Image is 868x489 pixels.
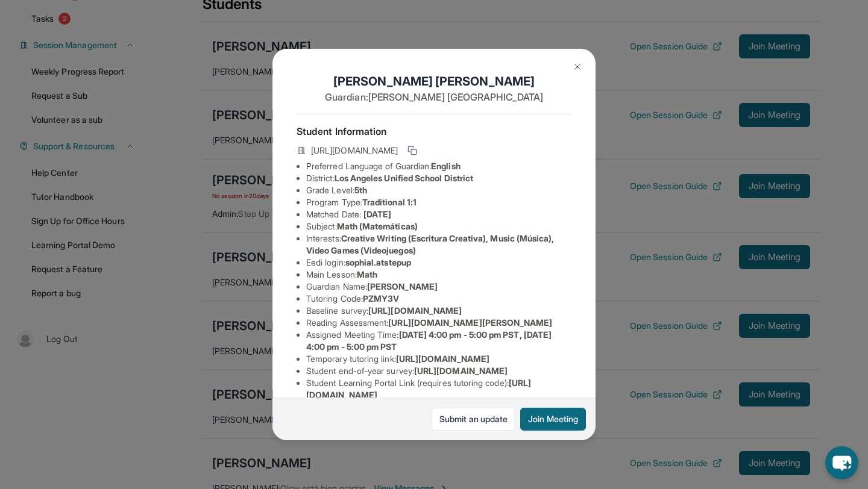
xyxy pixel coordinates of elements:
li: Matched Date: [306,208,571,220]
span: [URL][DOMAIN_NAME] [414,366,508,376]
li: Program Type: [306,196,571,208]
li: Subject : [306,220,571,232]
span: sophial.atstepup [345,257,411,267]
span: PZMY3V [363,293,399,304]
span: [DATE] 4:00 pm - 5:00 pm PST, [DATE] 4:00 pm - 5:00 pm PST [306,329,552,352]
h4: Student Information [297,124,571,139]
span: [DATE] [363,209,391,219]
button: Join Meeting [520,408,586,431]
img: Close Icon [573,62,582,72]
li: Baseline survey : [306,305,571,317]
li: Main Lesson : [306,269,571,281]
span: English [431,161,461,171]
li: Grade Level: [306,184,571,196]
span: [URL][DOMAIN_NAME] [396,354,489,364]
li: Assigned Meeting Time : [306,329,571,353]
span: [URL][DOMAIN_NAME] [368,305,462,316]
li: Student Learning Portal Link (requires tutoring code) : [306,377,571,401]
span: [PERSON_NAME] [367,281,438,291]
span: Traditional 1:1 [362,197,417,207]
li: Eedi login : [306,257,571,269]
a: Submit an update [432,408,515,431]
span: [URL][DOMAIN_NAME] [311,145,398,157]
span: [URL][DOMAIN_NAME][PERSON_NAME] [388,317,552,328]
li: Student end-of-year survey : [306,365,571,377]
h1: [PERSON_NAME] [PERSON_NAME] [297,73,571,90]
li: Reading Assessment : [306,317,571,329]
button: chat-button [825,446,858,479]
span: Los Angeles Unified School District [335,173,473,183]
p: Guardian: [PERSON_NAME] [GEOGRAPHIC_DATA] [297,90,571,104]
li: Temporary tutoring link : [306,353,571,365]
li: Guardian Name : [306,281,571,293]
span: 5th [354,185,367,195]
li: Tutoring Code : [306,293,571,305]
li: Interests : [306,232,571,257]
span: Creative Writing (Escritura Creativa), Music (Música), Video Games (Videojuegos) [306,233,555,255]
button: Copy link [405,143,420,158]
span: Math [357,269,377,279]
li: District: [306,172,571,184]
span: Math (Matemáticas) [337,221,418,231]
li: Preferred Language of Guardian: [306,160,571,172]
